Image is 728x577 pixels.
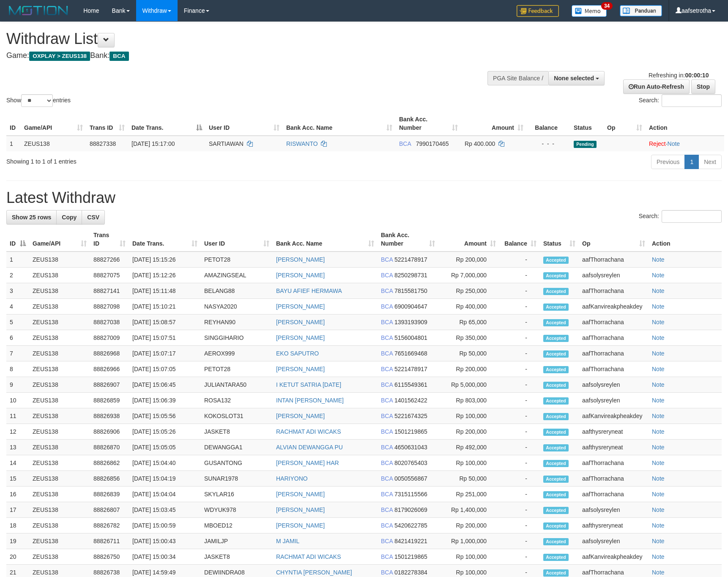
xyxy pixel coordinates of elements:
[205,112,283,136] th: User ID: activate to sort column ascending
[90,268,129,283] td: 88827075
[662,94,722,107] input: Search:
[579,361,649,377] td: aafThorrachana
[394,444,427,451] span: Copy 4650631043 to clipboard
[276,272,325,279] a: [PERSON_NAME]
[29,361,90,377] td: ZEUS138
[394,428,427,435] span: Copy 1501219865 to clipboard
[499,377,540,393] td: -
[543,460,569,467] span: Accepted
[499,455,540,471] td: -
[579,471,649,487] td: aafThorrachana
[639,210,722,223] label: Search:
[381,272,393,279] span: BCA
[570,112,604,136] th: Status
[499,440,540,455] td: -
[381,506,393,513] span: BCA
[201,268,273,283] td: AMAZINGSEAL
[499,502,540,518] td: -
[201,487,273,502] td: SKYLAR16
[6,455,29,471] td: 14
[276,287,342,294] a: BAYU AFIEF HERMAWA
[623,79,690,94] a: Run Auto-Refresh
[652,553,665,560] a: Note
[129,471,201,487] td: [DATE] 15:04:19
[129,424,201,440] td: [DATE] 15:05:26
[276,459,339,466] a: [PERSON_NAME] HAR
[276,538,299,544] a: M JAMIL
[129,252,201,268] td: [DATE] 15:15:26
[276,397,344,404] a: INTAN [PERSON_NAME]
[438,502,499,518] td: Rp 1,400,000
[6,52,477,60] h4: Game: Bank:
[684,155,699,169] a: 1
[209,140,244,147] span: SARTIAWAN
[579,283,649,299] td: aafThorrachana
[438,424,499,440] td: Rp 200,000
[652,319,665,325] a: Note
[129,408,201,424] td: [DATE] 15:05:56
[29,346,90,361] td: ZEUS138
[543,335,569,342] span: Accepted
[6,94,71,107] label: Show entries
[465,140,495,147] span: Rp 400.000
[543,476,569,483] span: Accepted
[543,507,569,514] span: Accepted
[129,314,201,330] td: [DATE] 15:08:57
[129,377,201,393] td: [DATE] 15:06:45
[394,459,427,466] span: Copy 8020765403 to clipboard
[394,413,427,419] span: Copy 5221674325 to clipboard
[129,455,201,471] td: [DATE] 15:04:40
[276,428,341,435] a: RACHMAT ADI WICAKS
[90,361,129,377] td: 88826966
[527,112,570,136] th: Balance
[499,314,540,330] td: -
[276,319,325,325] a: [PERSON_NAME]
[579,393,649,408] td: aafsolysreylen
[579,502,649,518] td: aafsolysreylen
[461,112,527,136] th: Amount: activate to sort column ascending
[543,382,569,389] span: Accepted
[381,413,393,419] span: BCA
[394,334,427,341] span: Copy 5156004801 to clipboard
[381,459,393,466] span: BCA
[29,283,90,299] td: ZEUS138
[499,408,540,424] td: -
[662,210,722,223] input: Search:
[29,487,90,502] td: ZEUS138
[29,377,90,393] td: ZEUS138
[6,377,29,393] td: 9
[652,569,665,576] a: Note
[29,330,90,346] td: ZEUS138
[276,506,325,513] a: [PERSON_NAME]
[543,304,569,311] span: Accepted
[394,366,427,372] span: Copy 5221478917 to clipboard
[381,397,393,404] span: BCA
[90,283,129,299] td: 88827141
[29,502,90,518] td: ZEUS138
[438,346,499,361] td: Rp 50,000
[691,79,715,94] a: Stop
[6,154,297,166] div: Showing 1 to 1 of 1 entries
[201,377,273,393] td: JULIANTARA50
[543,491,569,498] span: Accepted
[276,366,325,372] a: [PERSON_NAME]
[579,440,649,455] td: aafthysreryneat
[90,252,129,268] td: 88827266
[276,553,341,560] a: RACHMAT ADI WICAKS
[394,319,427,325] span: Copy 1393193909 to clipboard
[12,214,51,221] span: Show 25 rows
[90,424,129,440] td: 88826906
[394,287,427,294] span: Copy 7815581750 to clipboard
[499,471,540,487] td: -
[381,475,393,482] span: BCA
[572,5,607,17] img: Button%20Memo.svg
[698,155,722,169] a: Next
[6,502,29,518] td: 17
[381,428,393,435] span: BCA
[604,112,646,136] th: Op: activate to sort column ascending
[394,397,427,404] span: Copy 1401562422 to clipboard
[517,5,559,17] img: Feedback.jpg
[394,350,427,357] span: Copy 7651669468 to clipboard
[201,440,273,455] td: DEWANGGA1
[29,52,90,61] span: OXPLAY > ZEUS138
